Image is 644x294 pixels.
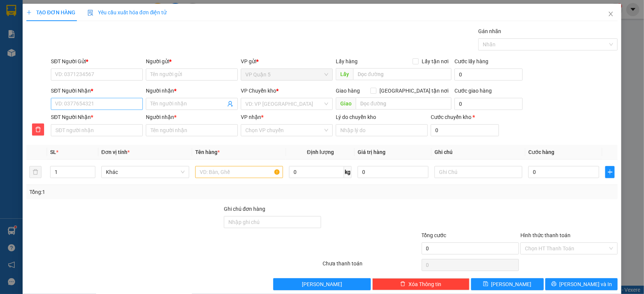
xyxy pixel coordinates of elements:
span: close [608,11,614,17]
span: printer [551,281,557,287]
input: Dọc đường [353,68,451,80]
label: Cước giao hàng [454,88,492,94]
div: VINH [6,24,54,34]
span: Lấy [336,68,353,80]
span: [PERSON_NAME] và In [560,280,612,288]
div: SĐT Người Nhận [51,113,143,121]
span: Yêu cầu xuất hóa đơn điện tử [87,9,167,15]
span: Tổng cước [422,232,447,238]
input: Cước lấy hàng [454,69,523,81]
label: Gán nhãn [478,28,501,34]
div: VP Quận 5 [6,6,54,24]
button: plus [605,166,615,178]
span: Khác [106,166,185,178]
div: Chưa thanh toán [322,259,421,273]
div: VP gửi [241,57,333,66]
span: [PERSON_NAME] [491,280,532,288]
div: Người nhận [146,113,238,121]
th: Ghi chú [431,145,525,160]
span: Lấy hàng [336,58,358,64]
span: [PERSON_NAME] [302,280,342,288]
span: SL [50,149,56,155]
input: Tên người nhận [146,124,238,136]
img: icon [87,10,93,16]
div: Cước chuyển kho [431,113,499,121]
input: Ghi chú đơn hàng [224,216,321,228]
span: VP nhận [241,114,261,120]
div: VP Đồng Xoài [59,6,110,24]
span: plus [606,169,614,175]
span: VP Chuyển kho [241,88,276,94]
div: NHÂN [59,24,110,34]
span: delete [32,126,44,133]
button: delete [32,123,44,136]
label: Cước lấy hàng [454,58,488,64]
label: Ghi chú đơn hàng [224,206,265,212]
span: Xóa Thông tin [408,280,441,288]
span: Giá trị hàng [358,149,385,155]
span: VP Quận 5 [245,69,328,80]
input: Cước giao hàng [454,98,523,110]
div: SĐT Người Nhận [51,87,143,95]
input: SĐT người nhận [51,124,143,136]
span: CC : [58,50,68,58]
button: deleteXóa Thông tin [372,278,470,290]
label: Hình thức thanh toán [520,232,571,238]
span: Giao hàng [336,88,360,94]
input: Lý do chuyển kho [336,124,428,136]
span: Giao [336,97,356,110]
input: Ghi Chú [434,166,522,178]
button: Close [600,4,621,25]
span: Đơn vị tính [101,149,130,155]
div: 30.000 [58,49,111,59]
button: delete [29,166,41,178]
input: 0 [358,166,428,178]
input: Dọc đường [356,97,451,110]
label: Lý do chuyển kho [336,114,376,120]
span: Tên hàng [195,149,220,155]
span: user-add [227,101,233,107]
span: plus [26,10,32,15]
span: Nhận: [59,7,77,15]
span: TẠO ĐƠN HÀNG [26,9,75,15]
div: Tổng: 1 [29,188,249,196]
span: Cước hàng [528,149,554,155]
span: [GEOGRAPHIC_DATA] tận nơi [376,87,451,95]
span: delete [400,281,405,287]
span: Gửi: [6,7,18,15]
input: VD: Bàn, Ghế [195,166,283,178]
div: SĐT Người Gửi [51,57,143,66]
span: Định lượng [307,149,334,155]
div: Người gửi [146,57,238,66]
span: kg [344,166,352,178]
div: Người nhận [146,87,238,95]
span: save [483,281,488,287]
span: Lấy tận nơi [419,57,451,66]
button: save[PERSON_NAME] [471,278,544,290]
button: printer[PERSON_NAME] và In [545,278,618,290]
button: [PERSON_NAME] [273,278,370,290]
